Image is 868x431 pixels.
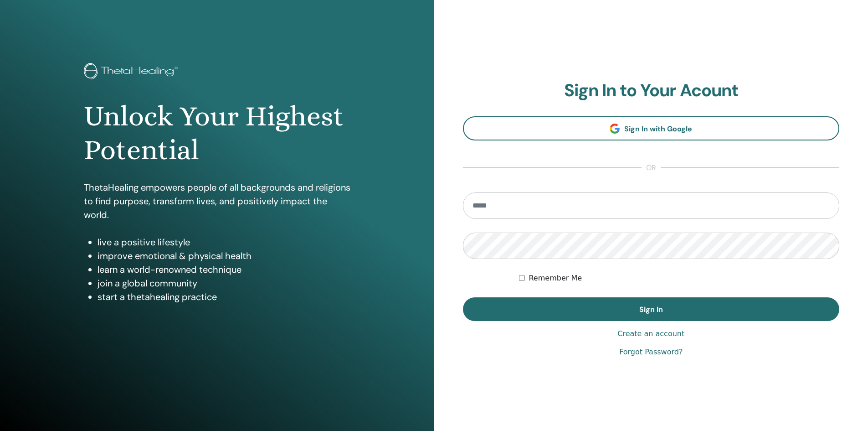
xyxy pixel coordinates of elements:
[98,263,350,276] li: learn a world-renowned technique
[463,80,840,101] h2: Sign In to Your Acount
[619,347,683,358] a: Forgot Password?
[98,276,350,290] li: join a global community
[84,99,350,167] h1: Unlock Your Highest Potential
[529,273,582,284] label: Remember Me
[98,235,350,249] li: live a positive lifestyle
[98,290,350,304] li: start a thetahealing practice
[617,328,684,339] a: Create an account
[639,305,663,314] span: Sign In
[98,249,350,263] li: improve emotional & physical health
[519,273,839,284] div: Keep me authenticated indefinitely or until I manually logout
[84,181,350,222] p: ThetaHealing empowers people of all backgrounds and religions to find purpose, transform lives, a...
[642,162,661,173] span: or
[463,116,840,140] a: Sign In with Google
[463,297,840,321] button: Sign In
[624,124,692,134] span: Sign In with Google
